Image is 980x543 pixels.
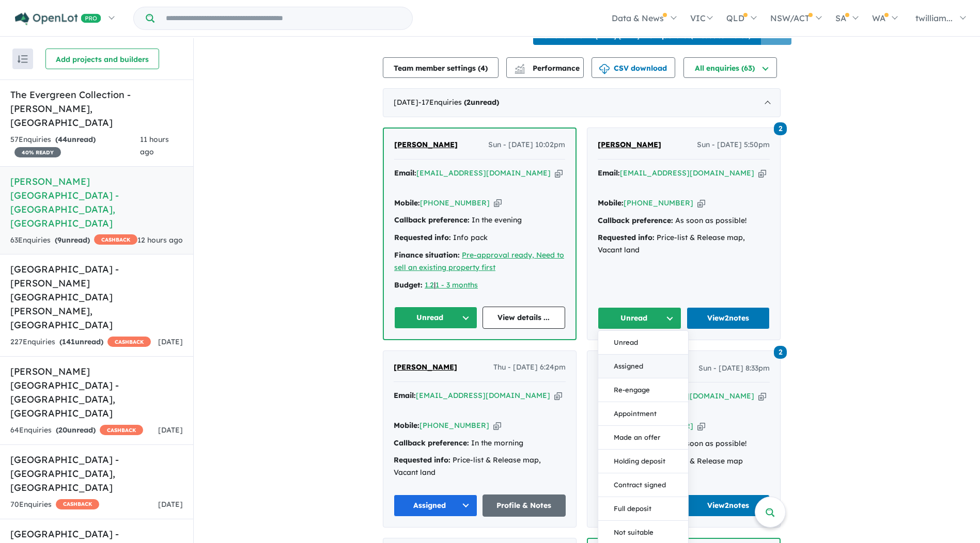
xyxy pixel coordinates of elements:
[394,307,477,329] button: Unread
[592,57,675,78] button: CSV download
[10,262,183,332] h5: [GEOGRAPHIC_DATA] - [PERSON_NAME][GEOGRAPHIC_DATA][PERSON_NAME] , [GEOGRAPHIC_DATA]
[137,235,183,245] span: 12 hours ago
[15,12,101,25] img: Openlot PRO Logo White
[394,250,564,272] a: Pre-approval ready, Need to sell an existing property first
[416,391,550,400] a: [EMAIL_ADDRESS][DOMAIN_NAME]
[158,337,183,346] span: [DATE]
[394,233,451,242] strong: Requested info:
[598,473,688,497] button: Contract signed
[598,378,688,402] button: Re-engage
[394,279,565,292] div: |
[394,232,565,244] div: Info pack
[394,215,470,225] strong: Callback preference:
[598,215,770,227] div: As soon as possible!
[383,88,781,117] div: [DATE]
[697,198,705,209] button: Copy
[598,168,620,178] strong: Email:
[394,455,450,465] strong: Requested info:
[488,139,565,151] span: Sun - [DATE] 10:02pm
[774,346,787,359] span: 2
[598,139,661,151] a: [PERSON_NAME]
[394,437,566,450] div: In the morning
[480,63,485,73] span: 4
[515,67,525,74] img: bar-chart.svg
[598,307,681,329] button: Unread
[698,362,770,375] span: Sun - [DATE] 8:33pm
[158,500,183,509] span: [DATE]
[515,64,524,70] img: line-chart.svg
[598,355,688,378] button: Assigned
[425,280,434,290] u: 1.2
[598,216,673,225] strong: Callback preference:
[158,425,183,435] span: [DATE]
[55,235,90,245] strong: ( unread)
[599,64,610,74] img: download icon
[10,234,137,247] div: 63 Enquir ies
[394,362,457,372] span: [PERSON_NAME]
[687,307,770,329] a: View2notes
[383,57,499,78] button: Team member settings (4)
[58,135,67,144] span: 44
[10,424,143,437] div: 64 Enquir ies
[758,391,766,402] button: Copy
[554,390,562,401] button: Copy
[10,88,183,130] h5: The Evergreen Collection - [PERSON_NAME] , [GEOGRAPHIC_DATA]
[394,250,460,260] strong: Finance situation:
[758,168,766,179] button: Copy
[10,499,99,511] div: 70 Enquir ies
[18,55,28,63] img: sort.svg
[483,494,566,517] a: Profile & Notes
[10,336,151,348] div: 227 Enquir ies
[598,426,688,450] button: Made an offer
[624,198,693,207] a: [PHONE_NUMBER]
[435,280,478,290] a: 1 - 3 months
[418,98,499,107] span: - 17 Enquir ies
[516,63,580,73] span: Performance
[697,421,705,432] button: Copy
[14,147,61,157] span: 40 % READY
[394,214,565,227] div: In the evening
[620,168,754,178] a: [EMAIL_ADDRESS][DOMAIN_NAME]
[394,198,420,207] strong: Mobile:
[394,454,566,479] div: Price-list & Release map, Vacant land
[598,140,661,149] span: [PERSON_NAME]
[157,7,410,29] input: Try estate name, suburb, builder or developer
[394,438,469,448] strong: Callback preference:
[416,168,551,178] a: [EMAIL_ADDRESS][DOMAIN_NAME]
[687,494,770,517] a: View2notes
[55,135,96,144] strong: ( unread)
[10,364,183,420] h5: [PERSON_NAME][GEOGRAPHIC_DATA] - [GEOGRAPHIC_DATA] , [GEOGRAPHIC_DATA]
[697,139,770,151] span: Sun - [DATE] 5:50pm
[598,450,688,473] button: Holding deposit
[598,232,770,257] div: Price-list & Release map, Vacant land
[394,361,457,374] a: [PERSON_NAME]
[394,140,458,149] span: [PERSON_NAME]
[598,497,688,521] button: Full deposit
[94,234,137,245] span: CASHBACK
[57,235,61,245] span: 9
[466,98,471,107] span: 2
[394,168,416,178] strong: Email:
[598,198,624,207] strong: Mobile:
[59,337,103,346] strong: ( unread)
[10,174,183,230] h5: [PERSON_NAME][GEOGRAPHIC_DATA] - [GEOGRAPHIC_DATA] , [GEOGRAPHIC_DATA]
[555,168,563,179] button: Copy
[774,344,787,358] a: 2
[45,49,159,69] button: Add projects and builders
[394,139,458,151] a: [PERSON_NAME]
[56,499,99,509] span: CASHBACK
[420,198,490,207] a: [PHONE_NUMBER]
[419,421,489,430] a: [PHONE_NUMBER]
[483,307,566,329] a: View details ...
[493,420,501,431] button: Copy
[62,337,75,346] span: 141
[56,425,96,435] strong: ( unread)
[10,453,183,494] h5: [GEOGRAPHIC_DATA] - [GEOGRAPHIC_DATA] , [GEOGRAPHIC_DATA]
[774,121,787,135] a: 2
[394,280,423,290] strong: Budget:
[774,122,787,135] span: 2
[493,361,566,374] span: Thu - [DATE] 6:24pm
[394,421,419,430] strong: Mobile:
